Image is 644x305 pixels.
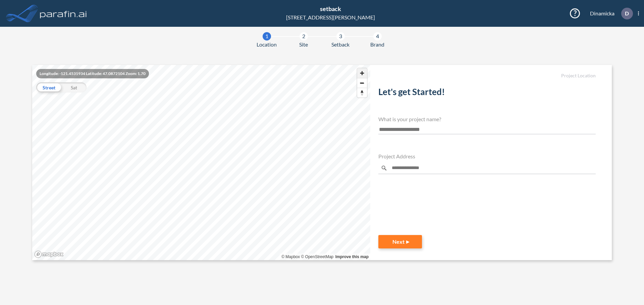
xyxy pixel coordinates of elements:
div: [STREET_ADDRESS][PERSON_NAME] [286,13,375,21]
button: Zoom in [357,68,367,78]
span: setback [320,5,341,12]
img: logo [39,7,88,20]
a: Improve this map [335,254,369,259]
span: Setback [331,41,350,49]
div: Sat [61,82,87,92]
span: Brand [370,41,384,49]
a: OpenStreetMap [301,254,333,259]
input: Enter a location [378,162,596,174]
h4: Project Address [378,153,596,159]
button: Next [378,235,422,248]
a: Mapbox [281,254,300,259]
h4: What is your project name? [378,116,596,122]
a: Mapbox homepage [34,250,64,258]
div: Street [36,82,61,92]
p: D [625,10,629,16]
a: ? [570,8,580,18]
button: Zoom out [357,78,367,88]
div: 4 [373,32,382,41]
div: 3 [336,32,345,41]
span: Zoom out [357,78,367,88]
div: 2 [300,32,308,41]
h2: Let's get Started! [378,87,596,100]
span: Site [299,41,308,49]
div: 1 [263,32,271,41]
span: Location [257,41,277,49]
div: Dinamicka [580,8,639,19]
div: Longitude: -121.4531934 Latitude: 47.0872104 Zoom: 1.70 [36,69,149,78]
button: Reset bearing to north [357,88,367,97]
canvas: Map [32,65,370,260]
h5: Project Location [378,73,596,79]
